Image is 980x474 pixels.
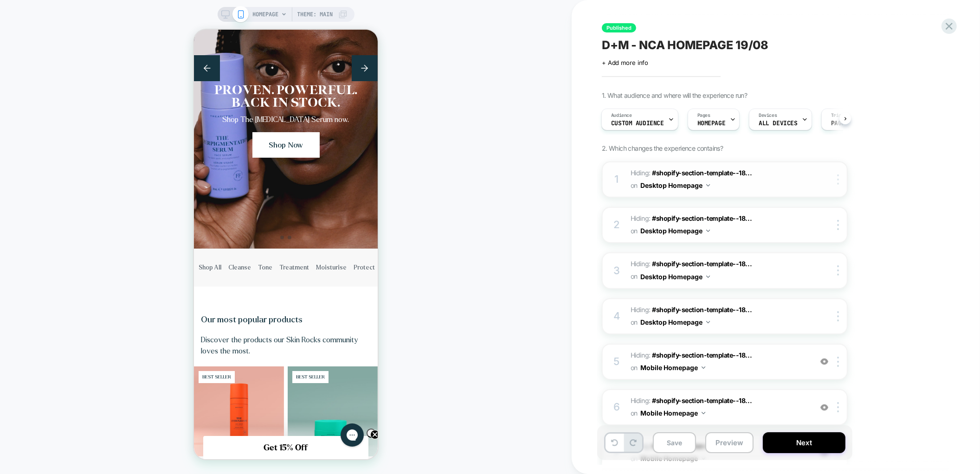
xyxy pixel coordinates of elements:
[652,397,752,404] span: #shopify-section-template--18...
[702,412,705,414] img: down arrow
[612,398,621,416] div: 6
[602,59,648,66] span: + Add more info
[705,432,754,453] button: Preview
[602,144,723,152] span: 2. Which changes the experience contains?
[702,366,705,369] img: down arrow
[70,414,114,423] span: Get 15% Off
[612,352,621,371] div: 5
[697,120,726,127] span: HOMEPAGE
[612,307,621,326] div: 4
[602,23,636,32] span: Published
[640,270,710,283] button: Desktop Homepage
[7,55,177,80] h2: PROVEN. POWERFUL. BACK IN STOCK.
[820,404,828,411] img: crossed eye
[631,270,638,282] span: on
[837,265,839,275] img: close
[706,230,710,232] img: down arrow
[631,212,807,237] span: Hiding :
[29,84,155,96] p: Shop The [MEDICAL_DATA] Serum now.
[297,7,333,22] span: Theme: MAIN
[92,204,99,211] button: Load slide 2 of 2
[759,120,797,127] span: ALL DEVICES
[837,311,839,321] img: close
[631,225,638,237] span: on
[612,216,621,234] div: 2
[611,120,664,127] span: Custom Audience
[640,179,710,192] button: Desktop Homepage
[612,170,621,189] div: 1
[652,169,752,177] span: #shopify-section-template--18...
[7,285,177,295] h2: Our most popular products
[831,112,849,119] span: Trigger
[253,7,279,22] span: HOMEPAGE
[631,407,638,419] span: on
[85,229,115,248] a: Treatment
[837,402,839,412] img: close
[640,361,705,374] button: Mobile Homepage
[652,306,752,314] span: #shopify-section-template--18...
[64,229,78,248] a: Tone
[631,395,807,420] span: Hiding :
[122,229,153,248] a: Moisturise
[706,321,710,323] img: down arrow
[631,167,807,192] span: Hiding :
[837,174,839,185] img: close
[820,358,828,365] img: crossed eye
[611,112,632,119] span: Audience
[652,260,752,268] span: #shopify-section-template--18...
[612,262,621,280] div: 3
[706,275,710,278] img: down arrow
[631,316,638,328] span: on
[837,357,839,367] img: close
[652,214,752,222] span: #shopify-section-template--18...
[697,112,710,119] span: Pages
[653,432,696,453] button: Save
[631,304,807,329] span: Hiding :
[5,229,27,248] a: Shop All
[602,91,747,99] span: 1. What audience and where will the experience run?
[759,112,777,119] span: Devices
[706,184,710,186] img: down arrow
[631,349,807,374] span: Hiding :
[763,432,845,453] button: Next
[142,391,174,420] iframe: Gorgias live chat messenger
[831,120,863,127] span: Page Load
[7,305,177,327] p: Discover the products our Skin Rocks community loves the most.
[631,362,638,373] span: on
[160,229,181,248] a: Protect
[34,229,57,248] a: Cleanse
[640,224,710,237] button: Desktop Homepage
[640,315,710,329] button: Desktop Homepage
[631,258,807,283] span: Hiding :
[837,220,839,230] img: close
[58,102,126,128] span: Shop Now
[9,406,174,429] div: Get 15% OffClose teaser
[173,399,182,408] button: Close teaser
[631,179,638,191] span: on
[84,204,92,211] button: Load slide 1 of 2
[640,406,705,420] button: Mobile Homepage
[652,351,752,359] span: #shopify-section-template--18...
[602,38,768,52] span: D+M - NCA HOMEPAGE 19/08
